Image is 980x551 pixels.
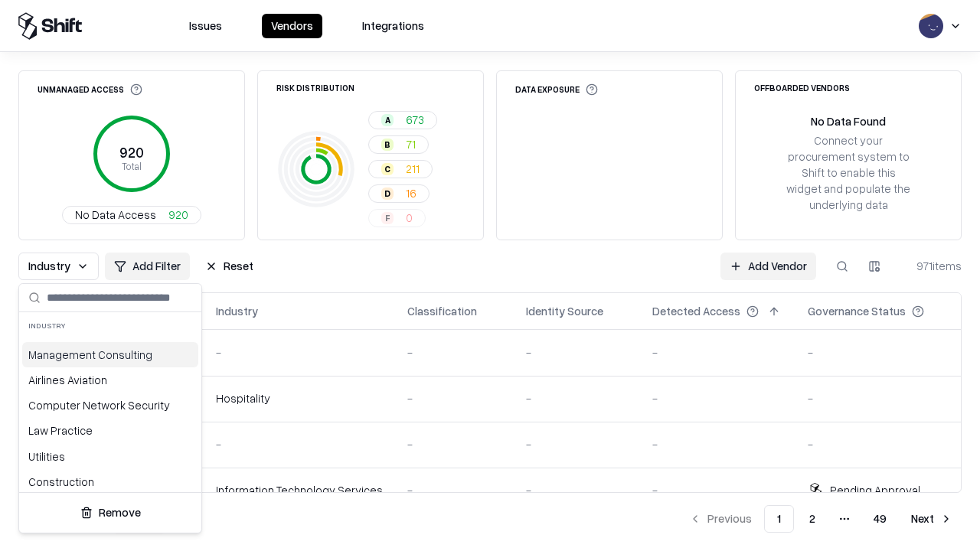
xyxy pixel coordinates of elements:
[19,339,201,492] div: Suggestions
[25,499,195,527] button: Remove
[19,312,201,339] div: Industry
[22,367,198,393] div: Airlines Aviation
[22,342,198,367] div: Management Consulting
[22,393,198,418] div: Computer Network Security
[22,418,198,443] div: Law Practice
[22,469,198,494] div: Construction
[22,444,198,469] div: Utilities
